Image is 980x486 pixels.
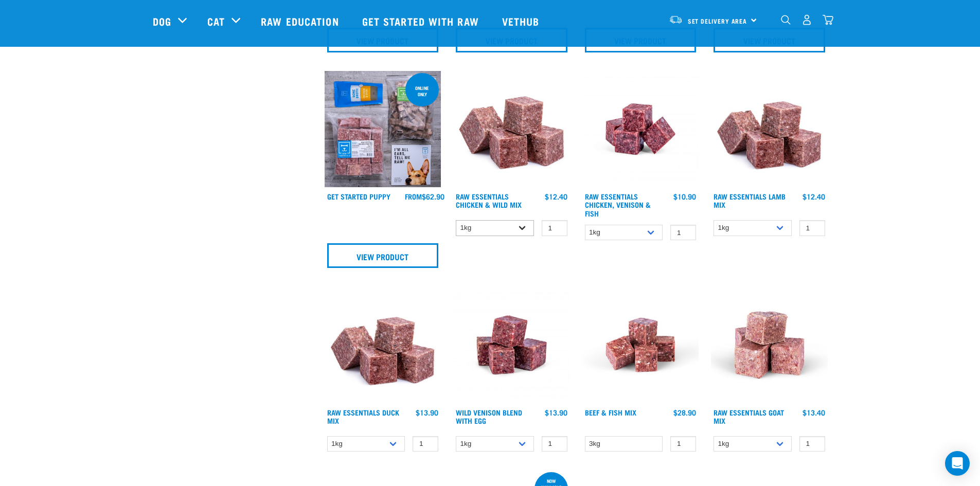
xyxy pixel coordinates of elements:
[153,13,171,29] a: Dog
[803,192,825,201] div: $12.40
[545,408,567,417] div: $13.90
[413,436,438,452] input: 1
[582,286,699,403] img: Beef Mackerel 1
[669,15,683,24] img: van-moving.png
[327,243,439,268] a: View Product
[207,13,225,29] a: Cat
[453,286,570,403] img: Venison Egg 1616
[453,71,570,188] img: Pile Of Cubed Chicken Wild Meat Mix
[673,408,696,417] div: $28.90
[456,410,522,422] a: Wild Venison Blend with Egg
[325,286,441,403] img: ?1041 RE Lamb Mix 01
[416,408,438,417] div: $13.90
[405,80,439,102] div: online only
[456,194,522,206] a: Raw Essentials Chicken & Wild Mix
[711,286,828,403] img: Goat M Ix 38448
[803,408,825,417] div: $13.40
[799,436,825,452] input: 1
[714,410,784,422] a: Raw Essentials Goat Mix
[327,194,390,198] a: Get Started Puppy
[542,436,567,452] input: 1
[585,194,651,214] a: Raw Essentials Chicken, Venison & Fish
[325,71,441,188] img: NPS Puppy Update
[327,410,399,422] a: Raw Essentials Duck Mix
[670,225,696,241] input: 1
[688,19,747,23] span: Set Delivery Area
[582,71,699,188] img: Chicken Venison mix 1655
[492,1,553,42] a: Vethub
[801,14,812,25] img: user.png
[673,192,696,201] div: $10.90
[585,410,636,414] a: Beef & Fish Mix
[251,1,351,42] a: Raw Education
[945,451,970,476] div: Open Intercom Messenger
[670,436,696,452] input: 1
[714,194,786,206] a: Raw Essentials Lamb Mix
[799,220,825,236] input: 1
[352,1,492,42] a: Get started with Raw
[405,194,422,198] span: FROM
[781,15,791,25] img: home-icon-1@2x.png
[542,220,567,236] input: 1
[823,14,833,25] img: home-icon@2x.png
[711,71,828,188] img: ?1041 RE Lamb Mix 01
[405,192,444,201] div: $62.90
[545,192,567,201] div: $12.40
